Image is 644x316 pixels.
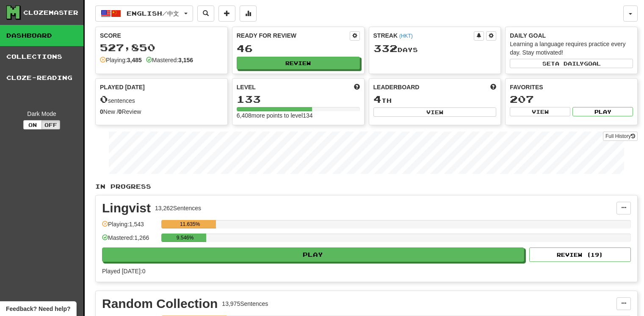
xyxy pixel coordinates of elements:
[237,83,256,91] span: Level
[510,107,570,116] button: View
[529,247,631,262] button: Review (19)
[100,108,103,115] strong: 0
[218,5,235,22] button: Add sentence to collection
[127,10,179,17] span: English / 中文
[373,107,497,117] button: View
[102,234,157,247] div: Mastered: 1,266
[102,247,524,262] button: Play
[603,132,638,141] a: Full History
[237,43,360,54] div: 46
[100,94,223,105] div: sentences
[100,31,223,40] div: Score
[6,110,77,118] div: Dark Mode
[510,31,633,40] div: Daily Goal
[164,234,206,242] div: 9.546%
[41,120,60,129] button: Off
[237,111,360,120] div: 6,408 more points to level 134
[100,42,223,53] div: 527,850
[373,42,398,54] span: 332
[354,83,360,91] span: Score more points to level up
[373,94,497,105] div: th
[119,108,122,115] strong: 0
[555,60,584,66] span: a daily
[373,43,497,54] div: Day s
[373,83,420,91] span: Leaderboard
[100,93,108,105] span: 0
[164,220,216,228] div: 11.635%
[100,83,145,91] span: Played [DATE]
[237,57,360,69] button: Review
[100,56,142,64] div: Playing:
[237,31,350,40] div: Ready for Review
[102,202,151,214] div: Lingvist
[95,5,193,22] button: English/中文
[6,305,70,313] span: Open feedback widget
[572,107,633,116] button: Play
[102,297,218,310] div: Random Collection
[510,83,633,91] div: Favorites
[237,94,360,104] div: 133
[240,5,257,22] button: More stats
[510,40,633,57] div: Learning a language requires practice every day. Stay motivated!
[95,182,638,191] p: In Progress
[490,83,496,91] span: This week in points, UTC
[373,31,474,40] div: Streak
[373,93,381,105] span: 4
[102,268,145,275] span: Played [DATE]: 0
[399,33,413,39] a: (HKT)
[146,56,193,64] div: Mastered:
[102,220,157,234] div: Playing: 1,543
[127,57,142,63] strong: 3,485
[222,300,268,308] div: 13,975 Sentences
[23,8,78,17] div: Clozemaster
[155,204,201,212] div: 13,262 Sentences
[510,94,633,104] div: 207
[510,59,633,68] button: Seta dailygoal
[23,120,42,129] button: On
[197,5,214,22] button: Search sentences
[100,107,223,116] div: New / Review
[178,57,193,63] strong: 3,156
